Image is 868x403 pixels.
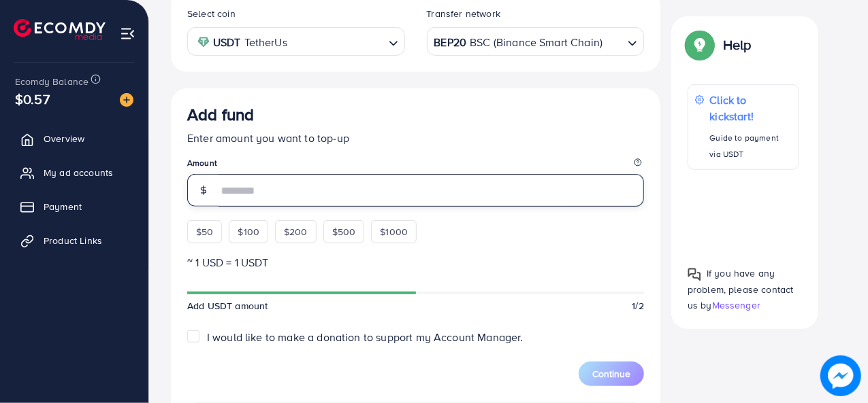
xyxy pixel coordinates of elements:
span: Continue [592,367,630,381]
img: Popup guide [688,33,712,57]
img: logo [14,19,106,40]
a: Product Links [10,227,138,254]
h3: Add fund [187,105,254,124]
img: image [120,93,133,107]
span: My ad accounts [44,166,113,179]
span: $500 [332,225,356,239]
a: Overview [10,125,138,152]
p: Guide to payment via USDT [710,130,792,162]
span: I would like to make a donation to support my Account Manager. [207,330,524,345]
label: Select coin [187,7,236,20]
span: Overview [44,132,84,145]
img: menu [120,26,135,41]
p: Click to kickstart! [710,92,792,124]
label: Transfer network [427,7,501,20]
div: Search for option [427,27,645,55]
input: Search for option [291,31,383,52]
span: Payment [44,200,82,213]
span: Ecomdy Balance [15,75,89,88]
span: Messenger [712,298,760,312]
span: $200 [284,225,308,239]
img: coin [197,36,210,48]
span: $100 [238,225,259,239]
img: image [824,360,858,393]
span: Add USDT amount [187,299,268,313]
div: Search for option [187,27,405,55]
span: $50 [196,225,213,239]
span: If you have any problem, please contact us by [688,266,794,311]
legend: Amount [187,157,644,174]
p: Enter amount you want to top-up [187,130,644,146]
button: Continue [579,362,644,386]
strong: USDT [213,33,241,52]
span: $0.57 [15,89,50,109]
p: ~ 1 USD = 1 USDT [187,254,644,270]
a: My ad accounts [10,159,138,186]
img: Popup guide [688,267,701,281]
span: Product Links [44,234,102,247]
input: Search for option [604,31,622,52]
span: 1/2 [632,299,644,313]
p: Help [723,37,752,53]
span: TetherUs [244,33,287,52]
span: BSC (Binance Smart Chain) [470,33,602,52]
span: $1000 [380,225,408,239]
a: Payment [10,193,138,220]
strong: BEP20 [434,33,467,52]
